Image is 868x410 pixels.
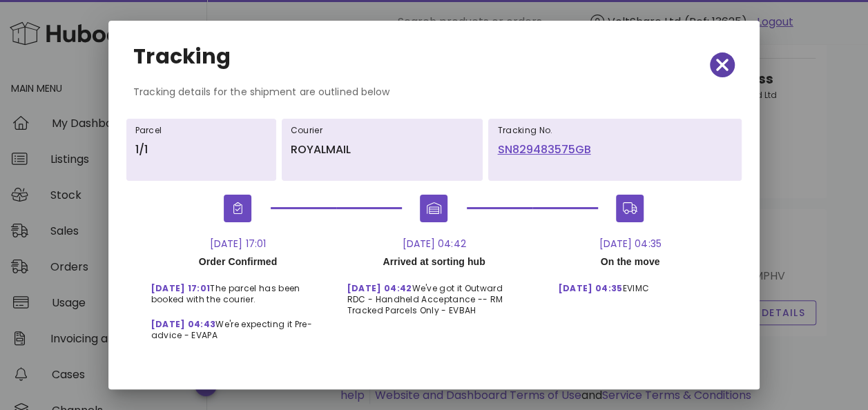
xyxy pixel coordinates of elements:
[135,125,267,136] h6: Parcel
[135,141,267,158] p: 1/1
[497,125,733,136] h6: Tracking No.
[548,251,713,272] div: On the move
[140,272,336,308] div: The parcel has been booked with the courier.
[151,282,211,294] span: [DATE] 17:01
[291,141,474,158] p: ROYALMAIL
[336,236,532,251] div: [DATE] 04:42
[347,282,412,294] span: [DATE] 04:42
[497,141,733,158] a: SN829483575GB
[559,282,623,294] span: [DATE] 04:35
[140,236,336,251] div: [DATE] 17:01
[151,318,216,330] span: [DATE] 04:43
[122,84,746,110] div: Tracking details for the shipment are outlined below
[548,236,713,251] div: [DATE] 04:35
[140,251,336,272] div: Order Confirmed
[548,272,713,297] div: EVIMC
[140,308,336,344] div: We're expecting it Pre-advice - EVAPA
[336,251,532,272] div: Arrived at sorting hub
[291,125,474,136] h6: Courier
[336,272,532,319] div: We've got it Outward RDC - Handheld Acceptance -- RM Tracked Parcels Only - EVBAH
[133,46,231,68] h2: Tracking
